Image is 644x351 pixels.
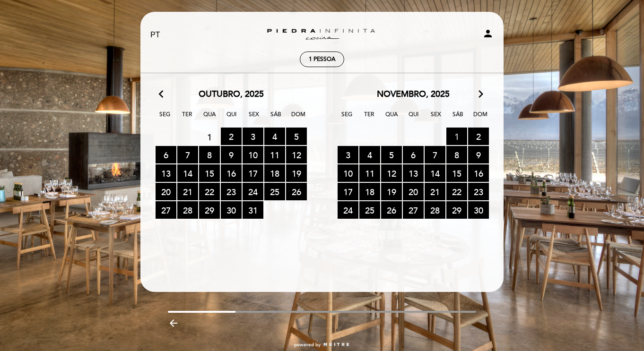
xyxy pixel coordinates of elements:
[289,110,308,127] span: Dom
[425,164,445,182] span: 14
[482,28,494,43] button: person
[156,164,176,182] span: 13
[221,128,242,145] span: 2
[404,110,423,127] span: Qui
[243,146,263,163] span: 10
[243,201,263,219] span: 31
[264,146,285,163] span: 11
[156,146,176,163] span: 6
[425,183,445,200] span: 21
[156,183,176,200] span: 20
[426,110,445,127] span: Sex
[177,164,198,182] span: 14
[244,110,263,127] span: Sex
[468,164,489,182] span: 16
[267,110,286,127] span: Sáb
[471,110,490,127] span: Dom
[381,164,402,182] span: 12
[177,146,198,163] span: 7
[403,201,424,219] span: 27
[403,164,424,182] span: 13
[359,146,380,163] span: 4
[264,183,285,200] span: 25
[446,183,467,200] span: 22
[338,146,358,163] span: 3
[286,128,307,145] span: 5
[243,164,263,182] span: 17
[446,128,467,145] span: 1
[360,110,379,127] span: Ter
[221,164,242,182] span: 16
[286,146,307,163] span: 12
[425,201,445,219] span: 28
[309,56,335,63] span: 1 pessoa
[294,342,350,348] a: powered by
[221,146,242,163] span: 9
[468,128,489,145] span: 2
[243,128,263,145] span: 3
[286,183,307,200] span: 26
[199,164,220,182] span: 15
[446,164,467,182] span: 15
[243,183,263,200] span: 24
[323,342,350,347] img: MEITRE
[199,128,220,146] span: 1
[199,88,264,101] span: outubro, 2025
[221,201,242,219] span: 30
[381,146,402,163] span: 5
[168,317,179,329] i: arrow_backward
[468,201,489,219] span: 30
[222,110,241,127] span: Qui
[382,110,401,127] span: Qua
[338,164,358,182] span: 10
[338,110,357,127] span: Seg
[449,110,468,127] span: Sáb
[446,201,467,219] span: 29
[286,164,307,182] span: 19
[177,201,198,219] span: 28
[338,183,358,200] span: 17
[177,183,198,200] span: 21
[199,183,220,200] span: 22
[446,146,467,163] span: 8
[359,183,380,200] span: 18
[381,183,402,200] span: 19
[468,146,489,163] span: 9
[199,146,220,163] span: 8
[199,201,220,219] span: 29
[263,22,381,48] a: Zuccardi [GEOGRAPHIC_DATA] - Restaurant [GEOGRAPHIC_DATA]
[200,110,219,127] span: Qua
[221,183,242,200] span: 23
[425,146,445,163] span: 7
[359,164,380,182] span: 11
[403,146,424,163] span: 6
[381,201,402,219] span: 26
[156,201,176,219] span: 27
[264,128,285,145] span: 4
[156,110,174,127] span: Seg
[264,164,285,182] span: 18
[178,110,197,127] span: Ter
[377,88,450,101] span: novembro, 2025
[477,88,485,101] i: arrow_forward_ios
[468,183,489,200] span: 23
[359,201,380,219] span: 25
[403,183,424,200] span: 20
[294,342,321,348] span: powered by
[159,88,167,101] i: arrow_back_ios
[482,28,494,39] i: person
[338,201,358,219] span: 24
